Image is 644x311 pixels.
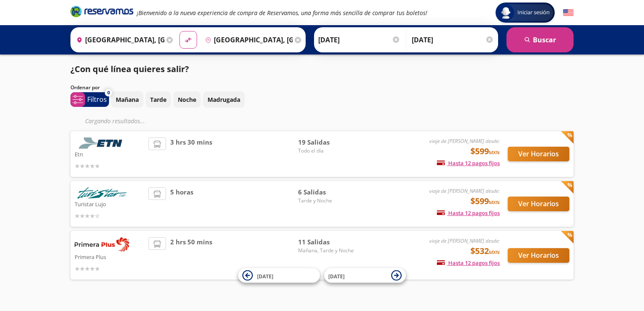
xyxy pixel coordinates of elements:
[145,91,171,108] button: Tarde
[178,95,196,104] p: Noche
[85,117,145,125] em: Cargando resultados ...
[437,209,500,217] span: Hasta 12 pagos fijos
[208,95,240,104] p: Madrugada
[111,91,143,108] button: Mañana
[298,197,357,205] span: Tarde y Noche
[470,145,500,158] span: $599
[116,95,139,104] p: Mañana
[202,29,293,50] input: Buscar Destino
[412,29,494,50] input: Opcional
[298,247,357,254] span: Mañana, Tarde y Noche
[298,137,357,147] span: 19 Salidas
[70,84,100,91] p: Ordenar por
[506,27,574,52] button: Buscar
[75,199,144,209] p: Turistar Lujo
[70,5,133,18] i: Brand Logo
[107,89,110,96] span: 0
[75,251,144,262] p: Primera Plus
[75,237,129,251] img: Primera Plus
[328,272,345,280] span: [DATE]
[170,137,212,171] span: 3 hrs 30 mins
[489,199,500,205] small: MXN
[563,8,574,18] button: English
[324,268,406,283] button: [DATE]
[70,92,109,107] button: 0Filtros
[429,137,500,145] em: viaje de [PERSON_NAME] desde:
[170,187,193,220] span: 5 horas
[87,94,107,104] p: Filtros
[298,237,357,247] span: 11 Salidas
[173,91,201,108] button: Noche
[70,5,133,20] a: Brand Logo
[470,195,500,207] span: $599
[437,259,500,267] span: Hasta 12 pagos fijos
[238,268,320,283] button: [DATE]
[298,187,357,197] span: 6 Salidas
[489,149,500,155] small: MXN
[150,95,166,104] p: Tarde
[70,63,189,75] p: ¿Con qué línea quieres salir?
[508,147,569,161] button: Ver Horarios
[257,272,273,280] span: [DATE]
[318,29,400,50] input: Elegir Fecha
[489,249,500,255] small: MXN
[75,137,129,149] img: Etn
[137,9,427,17] em: ¡Bienvenido a la nueva experiencia de compra de Reservamos, una forma más sencilla de comprar tus...
[429,237,500,244] em: viaje de [PERSON_NAME] desde:
[75,187,129,199] img: Turistar Lujo
[73,29,164,50] input: Buscar Origen
[508,197,569,211] button: Ver Horarios
[514,8,553,17] span: Iniciar sesión
[203,91,245,108] button: Madrugada
[437,159,500,167] span: Hasta 12 pagos fijos
[298,147,357,155] span: Todo el día
[75,149,144,159] p: Etn
[170,237,212,273] span: 2 hrs 50 mins
[508,248,569,263] button: Ver Horarios
[429,187,500,194] em: viaje de [PERSON_NAME] desde:
[470,245,500,257] span: $532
